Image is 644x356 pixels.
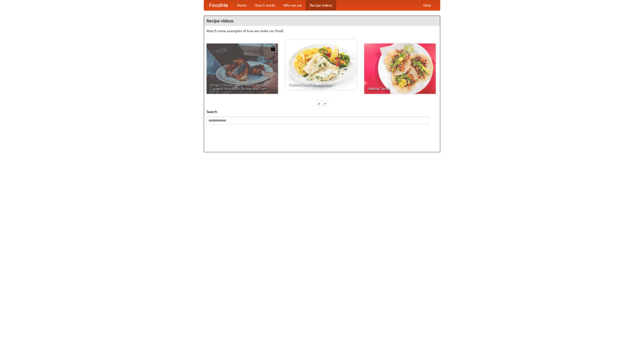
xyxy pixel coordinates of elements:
h5: Search [207,109,437,114]
div: » [323,100,327,107]
img: 483408.png [270,46,275,51]
p: Watch some examples of how we make our food! [207,28,437,33]
span: Making Tacos [368,87,432,90]
a: Help [419,0,435,10]
a: Making Tacos [364,44,436,94]
div: « [317,100,321,107]
a: How it works [251,0,279,10]
a: French Fries Fish and Chips [285,39,357,90]
a: Recipe videos [306,0,336,10]
h4: Recipe videos [204,16,440,26]
span: French Fries Fish and Chips [289,83,353,86]
a: Who we are [279,0,306,10]
a: Home [233,0,251,10]
a: FoodMe [204,0,233,10]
